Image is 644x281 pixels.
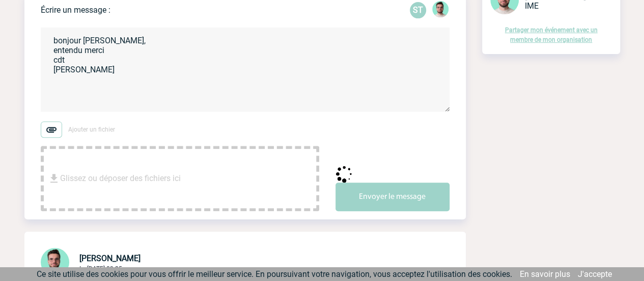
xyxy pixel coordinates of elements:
p: Écrire un message : [41,5,110,15]
a: J'accepte [578,269,612,279]
img: 121547-2.png [41,248,69,276]
span: IME [525,1,539,11]
span: Le [DATE] 09:35 [79,265,122,272]
a: En savoir plus [520,269,570,279]
span: Ajouter un fichier [68,126,115,133]
a: Partager mon événement avec un membre de mon organisation [505,27,598,43]
div: Stephanie TROUILLET [410,2,426,18]
div: Benjamin ROLAND [432,1,449,19]
span: Ce site utilise des cookies pour vous offrir le meilleur service. En poursuivant votre navigation... [37,269,512,279]
p: ST [410,2,426,18]
span: Glissez ou déposer des fichiers ici [60,153,181,204]
span: [PERSON_NAME] [79,253,141,263]
img: file_download.svg [48,172,60,185]
button: Envoyer le message [335,183,450,211]
img: 121547-2.png [432,1,449,17]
